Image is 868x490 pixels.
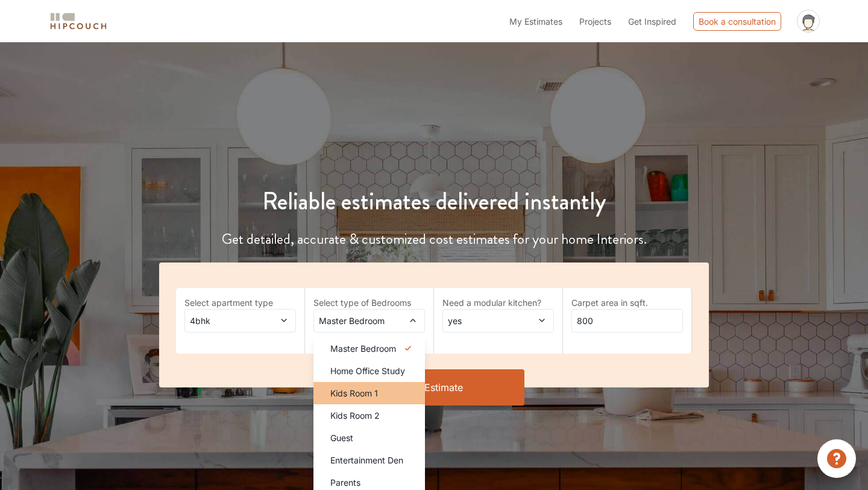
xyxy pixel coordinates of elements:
span: Home Office Study [330,364,405,377]
span: Master Bedroom [330,342,396,355]
label: Select type of Bedrooms [313,296,425,309]
span: logo-horizontal.svg [48,8,108,35]
span: Parents [330,476,360,489]
span: Guest [330,431,353,444]
button: Get Estimate [344,369,524,406]
input: Enter area sqft [571,309,683,332]
span: Projects [579,16,611,27]
span: Entertainment Den [330,454,403,466]
label: Select apartment type [184,296,296,309]
div: select 3 more room(s) [313,332,425,345]
div: Book a consultation [693,12,781,31]
span: Kids Room 1 [330,387,378,399]
label: Need a modular kitchen? [442,296,554,309]
span: Get Inspired [628,16,676,27]
span: Master Bedroom [316,314,392,327]
h4: Get detailed, accurate & customized cost estimates for your home Interiors. [152,231,716,248]
span: 4bhk [187,314,263,327]
span: My Estimates [509,16,562,27]
h1: Reliable estimates delivered instantly [152,187,716,216]
span: Kids Room 2 [330,409,380,422]
span: yes [445,314,521,327]
img: logo-horizontal.svg [48,11,108,32]
label: Carpet area in sqft. [571,296,683,309]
